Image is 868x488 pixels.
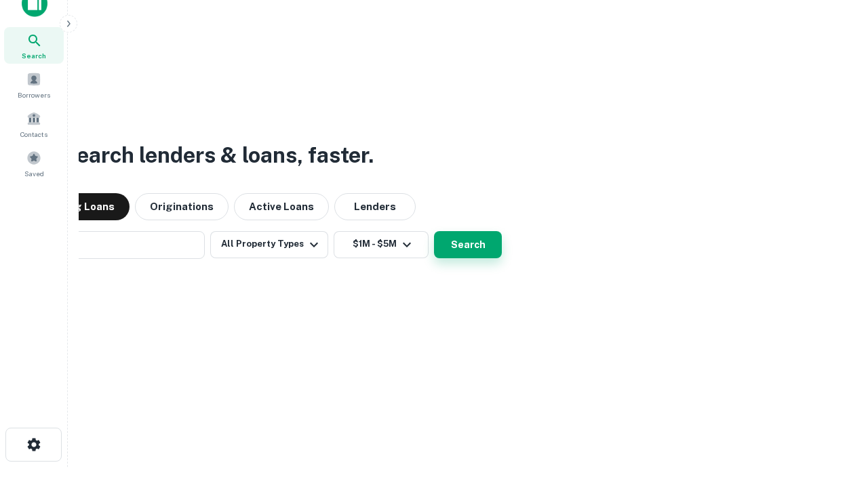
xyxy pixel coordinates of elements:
[22,50,46,61] span: Search
[334,231,429,258] button: $1M - $5M
[24,168,44,179] span: Saved
[4,66,64,103] a: Borrowers
[20,129,47,140] span: Contacts
[62,139,374,171] h3: Search lenders & loans, faster.
[135,193,229,220] button: Originations
[18,89,50,100] span: Borrowers
[210,231,328,258] button: All Property Types
[4,106,64,142] a: Contacts
[4,27,64,64] a: Search
[434,231,502,258] button: Search
[234,193,329,220] button: Active Loans
[800,380,868,445] iframe: Chat Widget
[334,193,416,220] button: Lenders
[4,145,64,182] a: Saved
